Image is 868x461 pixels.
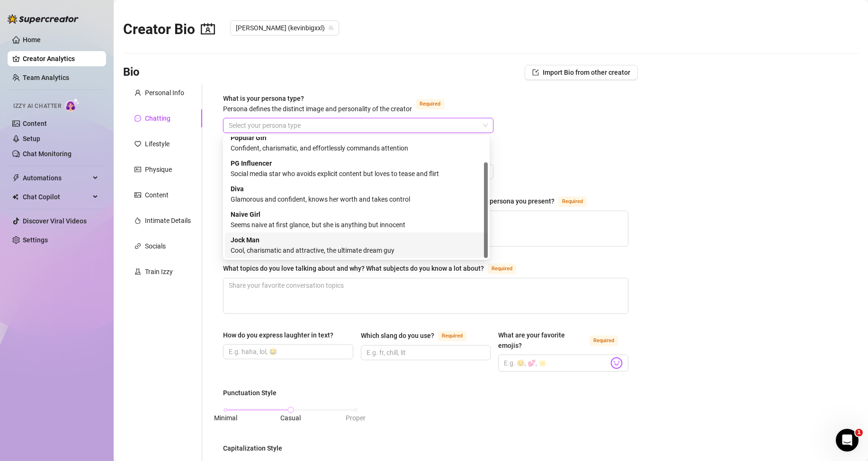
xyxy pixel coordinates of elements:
span: Proper [346,414,366,422]
span: experiment [134,268,141,275]
img: AI Chatter [65,98,80,112]
div: Confident, charismatic, and effortlessly commands attention [231,143,482,153]
div: Content [145,190,169,200]
strong: PG Influencer [231,160,272,167]
div: How do you express laughter in text? [223,330,333,340]
span: picture [134,192,141,198]
div: Intimate Details [145,215,191,226]
div: Punctuation Style [223,388,277,398]
h3: Bio [123,65,140,80]
div: Personal Info [145,88,184,98]
span: Required [558,196,587,207]
a: Chat Monitoring [23,150,72,158]
span: Required [488,264,516,274]
iframe: Intercom live chat [836,429,859,452]
div: Train Izzy [145,266,173,277]
div: Lifestyle [145,139,170,149]
span: Persona defines the distinct image and personality of the creator [223,105,412,113]
span: Minimal [214,414,237,422]
div: Cool, charismatic and attractive, the ultimate dream guy [231,245,482,256]
span: user [134,89,141,96]
div: What topics do you love talking about and why? What subjects do you know a lot about? [223,263,484,274]
label: What are your favorite emojis? [498,330,628,351]
input: Which slang do you use? [367,347,483,358]
span: fire [134,217,141,224]
span: Required [416,99,444,109]
div: Chatting [145,113,170,124]
a: Content [23,120,47,127]
span: Import Bio from other creator [543,69,630,76]
div: Glamorous and confident, knows her worth and takes control [231,194,482,204]
img: svg%3e [610,357,623,369]
a: Setup [23,135,40,142]
span: What is your persona type? [223,95,412,113]
div: Socials [145,241,166,251]
span: 𝙆𝙀𝙑𝙄𝙉 (kevinbigxxl) [236,21,333,35]
div: Which slang do you use? [361,330,434,341]
div: Capitalization Style [223,443,282,453]
textarea: What topics do you love talking about and why? What subjects do you know a lot about? [224,278,628,313]
strong: Naive Girl [231,211,260,218]
span: Required [590,336,618,346]
span: import [532,69,539,76]
span: team [328,25,334,31]
strong: Jock Man [231,236,260,244]
div: Physique [145,164,172,175]
span: contacts [201,22,215,36]
input: What are your favorite emojis? [504,357,608,369]
button: Import Bio from other creator [525,65,638,80]
div: What are your favorite emojis? [498,330,586,351]
strong: Popular Girl [231,134,267,142]
span: idcard [134,166,141,173]
span: link [134,243,141,249]
strong: Diva [231,185,244,193]
span: heart [134,141,141,147]
a: Home [23,36,41,44]
span: Automations [23,170,90,186]
label: How do you express laughter in text? [223,330,340,340]
label: What topics do you love talking about and why? What subjects do you know a lot about? [223,263,527,274]
a: Discover Viral Videos [23,217,87,225]
img: Chat Copilot [12,194,18,200]
span: 1 [855,429,863,436]
a: Creator Analytics [23,51,98,66]
input: How do you express laughter in text? [229,346,346,357]
span: thunderbolt [12,174,20,182]
a: Team Analytics [23,74,69,81]
label: Which slang do you use? [361,330,477,341]
label: Capitalization Style [223,443,289,453]
label: Punctuation Style [223,388,283,398]
img: logo-BBDzfeDw.svg [8,14,79,24]
h2: Creator Bio [123,20,215,38]
span: Chat Copilot [23,189,90,204]
div: Seems naive at first glance, but she is anything but innocent [231,220,482,230]
div: Social media star who avoids explicit content but loves to tease and flirt [231,168,482,179]
span: message [134,115,141,122]
span: Izzy AI Chatter [13,102,61,111]
span: Casual [280,414,301,422]
span: Required [438,331,466,341]
a: Settings [23,236,48,244]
